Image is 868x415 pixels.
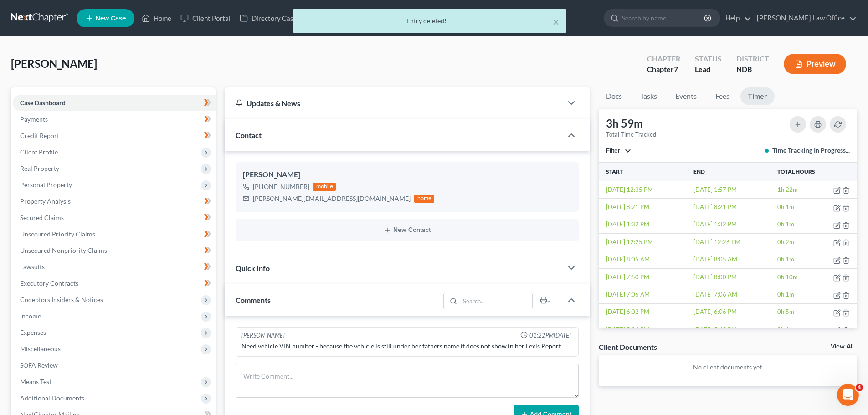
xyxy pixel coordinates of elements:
span: Income [20,312,41,320]
span: 01:22PM[DATE] [529,331,571,340]
td: [DATE] 8:00 PM [692,268,776,286]
td: [DATE] 12:26 PM [692,234,776,251]
div: District [736,54,769,64]
td: [DATE] 8:05 AM [599,251,692,268]
div: [PERSON_NAME][EMAIL_ADDRESS][DOMAIN_NAME] [253,194,411,203]
div: Updates & News [236,98,551,108]
td: [DATE] 7:50 PM [599,268,692,286]
div: Lead [695,64,722,75]
span: 0h 1m [777,220,794,228]
div: Time Tracking In Progress... [765,146,850,155]
a: Payments [13,111,216,128]
span: Expenses [20,328,46,336]
span: Contact [236,131,262,139]
span: Unsecured Priority Claims [20,230,95,238]
td: [DATE] 1:32 PM [692,216,776,233]
span: Executory Contracts [20,279,78,287]
p: No client documents yet. [606,363,850,372]
button: New Contact [243,226,571,234]
span: 7 [674,65,678,73]
td: [DATE] 5:34 PM [599,321,692,338]
span: [PERSON_NAME] [11,57,97,70]
span: 0h 1m [777,291,794,298]
div: Chapter [647,64,680,75]
a: Property Analysis [13,193,216,210]
span: 0h 2m [777,238,794,246]
td: [DATE] 8:05 AM [692,251,776,268]
td: [DATE] 5:45 PM [692,321,776,338]
a: Fees [708,87,737,105]
span: 4 [856,384,863,391]
a: Events [668,87,704,105]
span: Comments [236,296,271,304]
span: Case Dashboard [20,99,66,107]
td: [DATE] 6:02 PM [599,303,692,321]
span: Real Property [20,164,59,172]
button: × [553,16,559,27]
div: [PERSON_NAME] [243,169,571,180]
span: 0h 1m [777,256,794,263]
div: Status [695,54,722,64]
span: 0h 1m [777,203,794,210]
div: Need vehicle VIN number - because the vehicle is still under her fathers name it does not show in... [241,342,573,351]
div: Total Time Tracked [606,131,656,138]
div: [PHONE_NUMBER] [253,182,309,191]
span: Property Analysis [20,197,71,205]
div: NDB [736,64,769,75]
button: Filter [606,148,631,154]
a: Unsecured Priority Claims [13,226,216,242]
span: Filter [606,147,620,154]
span: 0h 10m [777,273,798,281]
th: End [692,163,776,181]
td: [DATE] 8:21 PM [692,199,776,216]
iframe: Intercom live chat [837,384,859,406]
td: [DATE] 12:25 PM [599,234,692,251]
span: SOFA Review [20,361,58,369]
a: Case Dashboard [13,95,216,111]
span: Means Test [20,378,51,385]
span: Personal Property [20,181,72,189]
td: [DATE] 1:57 PM [692,181,776,198]
span: 0h 11m [777,326,798,333]
div: home [414,195,434,203]
div: 3h 59m [606,116,656,131]
span: Payments [20,115,48,123]
td: [DATE] 12:35 PM [599,181,692,198]
div: [PERSON_NAME] [241,331,285,340]
span: 0h 5m [777,308,794,315]
a: Tasks [633,87,664,105]
th: Start [599,163,692,181]
a: Unsecured Nonpriority Claims [13,242,216,259]
div: Chapter [647,54,680,64]
span: Secured Claims [20,214,64,221]
td: [DATE] 6:06 PM [692,303,776,321]
a: Secured Claims [13,210,216,226]
a: Docs [599,87,629,105]
div: mobile [313,183,336,191]
td: [DATE] 7:06 AM [692,286,776,303]
a: Credit Report [13,128,216,144]
div: Entry deleted! [300,16,559,26]
input: Search... [460,293,533,309]
a: Timer [740,87,775,105]
span: 1h 22m [777,186,798,193]
td: [DATE] 8:21 PM [599,199,692,216]
span: Additional Documents [20,394,84,402]
span: Miscellaneous [20,345,61,353]
span: Client Profile [20,148,58,156]
a: SOFA Review [13,357,216,374]
span: Quick Info [236,264,270,272]
td: [DATE] 1:32 PM [599,216,692,233]
div: Client Documents [599,342,657,352]
a: Executory Contracts [13,275,216,292]
span: Lawsuits [20,263,45,271]
span: Unsecured Nonpriority Claims [20,246,107,254]
button: Preview [784,54,846,74]
span: Credit Report [20,132,59,139]
th: Total Hours [776,163,857,181]
span: Codebtors Insiders & Notices [20,296,103,303]
td: [DATE] 7:06 AM [599,286,692,303]
a: View All [831,343,853,350]
a: Lawsuits [13,259,216,275]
